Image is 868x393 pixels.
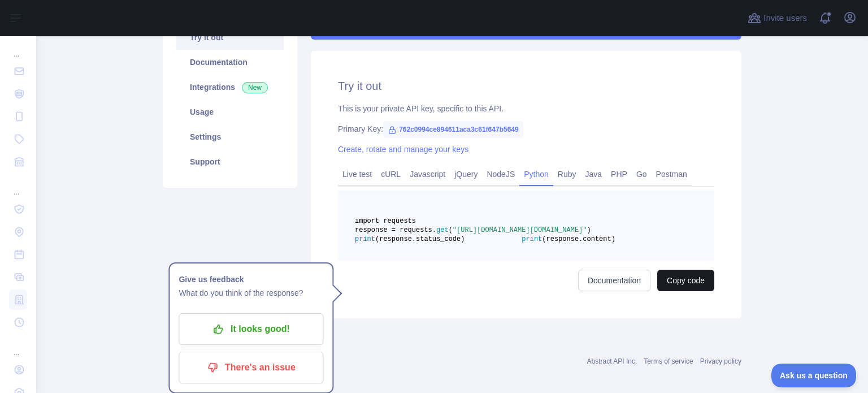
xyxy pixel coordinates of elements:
[179,286,323,300] p: What do you think of the response?
[453,226,587,234] span: "[URL][DOMAIN_NAME][DOMAIN_NAME]"
[657,270,714,291] button: Copy code
[405,165,450,183] a: Javascript
[587,357,637,365] a: Abstract API Inc.
[355,235,375,243] span: print
[771,364,857,387] iframe: Toggle Customer Support
[745,9,809,27] button: Invite users
[522,235,542,243] span: print
[355,226,436,234] span: response = requests.
[383,121,523,138] span: 762c0994ce894611aca3c61f647b5649
[375,235,465,243] span: (response.status_code)
[338,123,714,135] div: Primary Key:
[587,226,591,234] span: )
[9,36,27,59] div: ...
[578,270,650,291] a: Documentation
[606,165,632,183] a: PHP
[581,165,607,183] a: Java
[450,165,482,183] a: jQuery
[176,50,284,75] a: Documentation
[482,165,519,183] a: NodeJS
[176,124,284,149] a: Settings
[338,145,468,154] a: Create, rotate and manage your keys
[176,75,284,100] a: Integrations New
[355,217,416,225] span: import requests
[176,149,284,174] a: Support
[376,165,405,183] a: cURL
[242,82,268,93] span: New
[9,335,27,357] div: ...
[338,78,714,94] h2: Try it out
[652,165,692,183] a: Postman
[338,103,714,114] div: This is your private API key, specific to this API.
[763,12,807,25] span: Invite users
[700,357,741,365] a: Privacy policy
[176,100,284,124] a: Usage
[436,226,449,234] span: get
[9,174,27,197] div: ...
[542,235,615,243] span: (response.content)
[553,165,581,183] a: Ruby
[179,273,323,286] h1: Give us feedback
[644,357,693,365] a: Terms of service
[519,165,553,183] a: Python
[449,226,453,234] span: (
[632,165,652,183] a: Go
[338,165,376,183] a: Live test
[176,25,284,50] a: Try it out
